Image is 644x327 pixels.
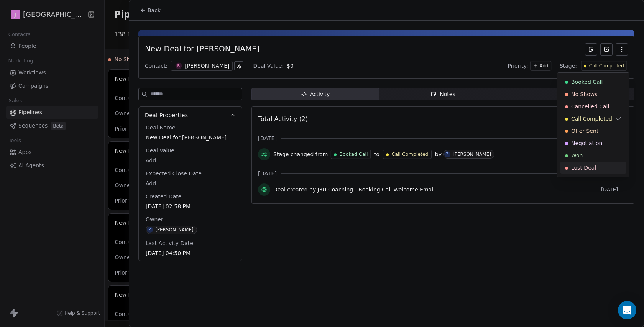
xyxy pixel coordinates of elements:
span: Call Completed [571,115,612,123]
span: Lost Deal [571,164,596,172]
span: Cancelled Call [571,103,609,110]
span: No Shows [571,90,598,98]
span: Offer Sent [571,127,598,135]
span: Won [571,152,583,159]
span: Negotiation [571,139,602,147]
div: Suggestions [560,76,626,174]
span: Booked Call [571,78,603,86]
